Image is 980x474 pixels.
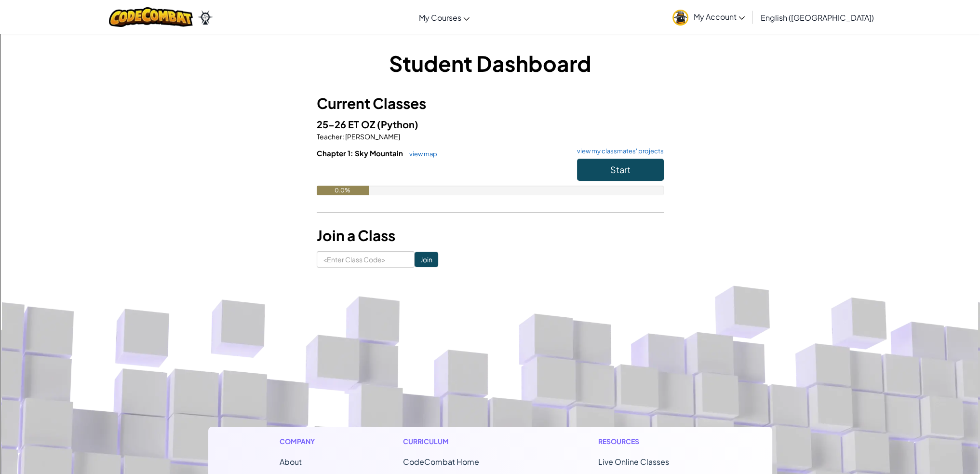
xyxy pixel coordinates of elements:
div: Delete [4,30,976,39]
a: English ([GEOGRAPHIC_DATA]) [755,4,878,30]
span: My Courses [418,13,461,23]
img: Ozaria [198,10,213,25]
span: My Account [693,12,745,22]
div: Options [4,39,976,47]
div: Sort A > Z [4,4,976,13]
a: My Account [668,2,750,32]
img: CodeCombat logo [109,7,193,27]
a: My Courses [414,4,474,30]
div: Rename [4,56,976,65]
div: Move To ... [4,65,976,73]
div: Sort New > Old [4,13,976,21]
div: Sign out [4,47,976,56]
span: English ([GEOGRAPHIC_DATA]) [760,13,873,23]
div: Move To ... [4,21,976,30]
img: avatar [672,10,688,26]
